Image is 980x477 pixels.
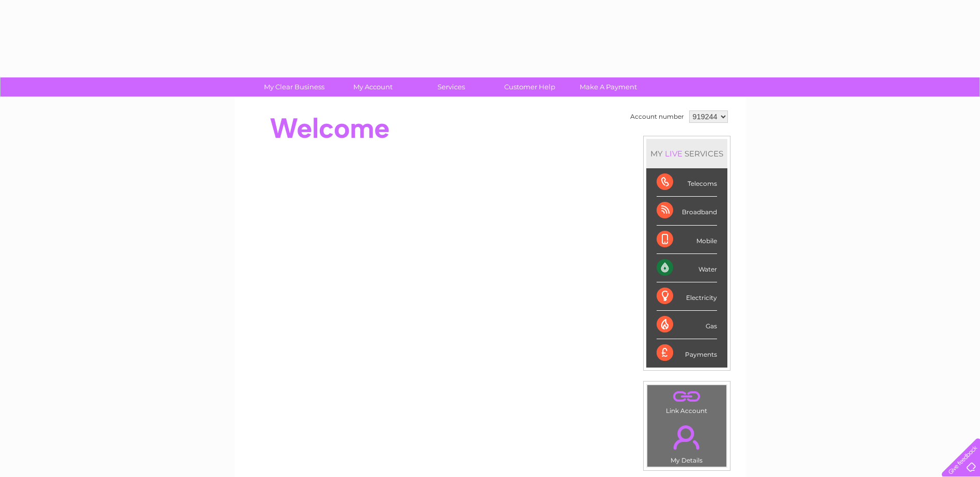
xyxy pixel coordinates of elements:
[657,197,717,225] div: Broadband
[647,385,727,417] td: Link Account
[566,77,651,97] a: Make A Payment
[646,139,727,168] div: MY SERVICES
[487,77,572,97] a: Customer Help
[409,77,494,97] a: Services
[657,282,717,311] div: Electricity
[330,77,415,97] a: My Account
[657,226,717,254] div: Mobile
[650,419,724,455] a: .
[647,417,727,467] td: My Details
[628,108,687,125] td: Account number
[657,168,717,197] div: Telecoms
[657,254,717,282] div: Water
[650,388,724,406] a: .
[657,339,717,367] div: Payments
[663,149,685,158] div: LIVE
[657,311,717,339] div: Gas
[252,77,337,97] a: My Clear Business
